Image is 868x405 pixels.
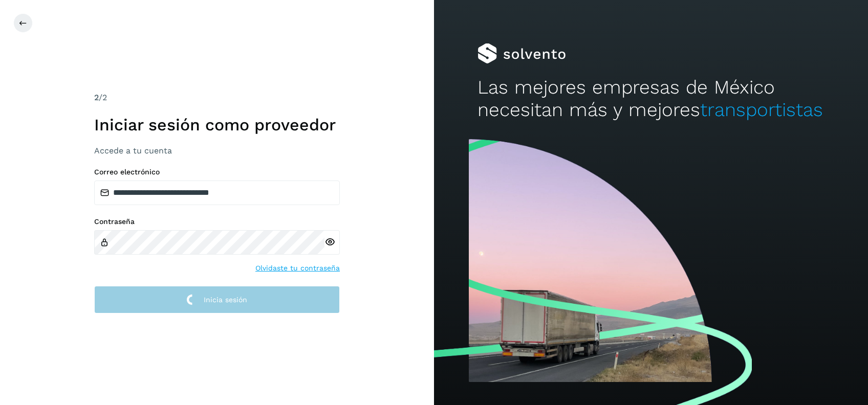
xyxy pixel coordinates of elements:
[94,146,340,155] h3: Accede a tu cuenta
[94,217,340,226] label: Contraseña
[94,115,340,134] h1: Iniciar sesión como proveedor
[94,286,340,314] button: Inicia sesión
[94,92,340,104] div: /2
[700,99,823,121] span: transportistas
[94,93,99,102] span: 2
[204,296,247,303] span: Inicia sesión
[478,76,824,122] h2: Las mejores empresas de México necesitan más y mejores
[255,263,340,274] a: Olvidaste tu contraseña
[94,168,340,176] label: Correo electrónico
